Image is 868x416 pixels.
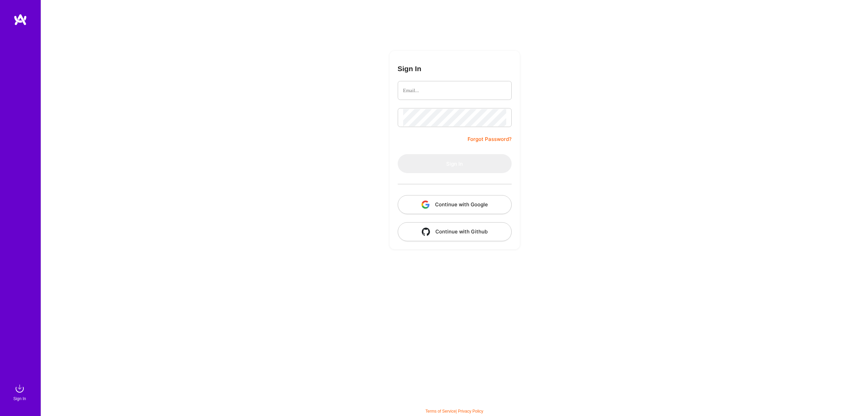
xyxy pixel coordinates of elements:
a: sign inSign In [14,382,26,402]
a: Forgot Password? [468,135,512,143]
button: Continue with Github [398,222,512,241]
button: Continue with Google [398,195,512,214]
h3: Sign In [398,64,421,73]
img: logo [14,14,27,26]
img: icon [421,201,430,209]
a: Terms of Service [423,409,455,414]
div: Sign In [13,395,26,402]
input: Email... [403,82,506,99]
div: © 2025 ATeams Inc., All rights reserved. [41,396,868,413]
img: icon [422,228,430,236]
img: sign in [13,382,26,395]
button: Sign In [398,154,512,173]
span: | [423,409,485,414]
a: Privacy Policy [458,409,485,414]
